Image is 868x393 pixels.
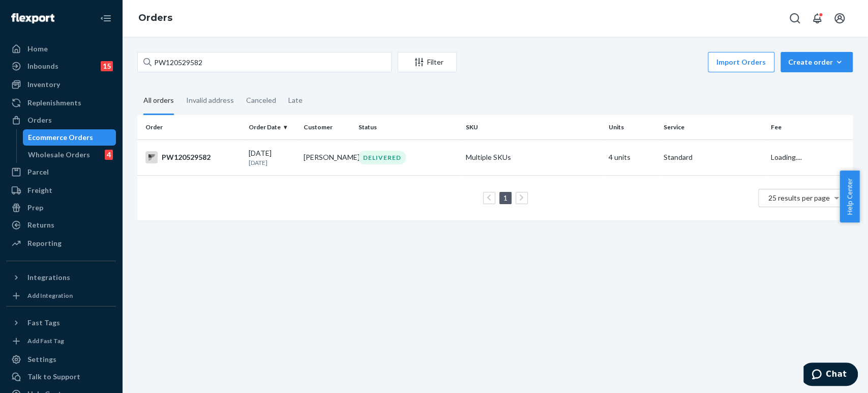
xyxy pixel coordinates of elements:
[840,171,859,222] button: Help Center
[398,57,456,67] div: Filter
[288,87,303,114] div: Late
[300,139,354,175] td: [PERSON_NAME]
[6,335,116,347] a: Add Fast Tag
[27,372,80,382] div: Talk to Support
[788,57,845,67] div: Create order
[27,291,73,300] div: Add Integration
[105,150,113,160] div: 4
[354,115,462,139] th: Status
[101,61,113,71] div: 15
[27,238,62,248] div: Reporting
[304,123,350,131] div: Customer
[23,147,116,163] a: Wholesale Orders4
[27,272,70,283] div: Integrations
[27,44,48,54] div: Home
[27,79,60,90] div: Inventory
[6,269,116,286] button: Integrations
[6,351,116,368] a: Settings
[807,8,827,29] button: Open notifications
[27,98,81,108] div: Replenishments
[249,148,295,167] div: [DATE]
[664,152,763,162] p: Standard
[28,132,93,143] div: Ecommerce Orders
[27,203,43,213] div: Prep
[767,115,853,139] th: Fee
[6,290,116,302] a: Add Integration
[398,52,457,72] button: Filter
[27,354,56,364] div: Settings
[138,12,172,23] a: Orders
[23,129,116,146] a: Ecommerce Orders
[96,8,116,29] button: Close Navigation
[660,115,767,139] th: Service
[11,13,54,23] img: Flexport logo
[6,217,116,233] a: Returns
[605,115,660,139] th: Units
[6,95,116,111] a: Replenishments
[27,167,49,177] div: Parcel
[143,87,174,115] div: All orders
[6,369,116,385] button: Talk to Support
[501,193,510,202] a: Page 1 is your current page
[803,362,858,388] iframe: Opens a widget where you can chat to one of our agents
[27,61,58,71] div: Inbounds
[708,52,774,72] button: Import Orders
[245,115,300,139] th: Order Date
[130,4,181,33] ol: breadcrumbs
[605,139,660,175] td: 4 units
[137,52,392,72] input: Search orders
[27,220,54,230] div: Returns
[6,41,116,57] a: Home
[137,115,245,139] th: Order
[6,112,116,128] a: Orders
[785,8,805,29] button: Open Search Box
[781,52,853,72] button: Create order
[27,336,64,345] div: Add Fast Tag
[145,151,241,163] div: PW120529582
[246,87,276,114] div: Canceled
[6,164,116,180] a: Parcel
[767,139,853,175] td: Loading....
[358,151,406,164] div: DELIVERED
[27,185,52,195] div: Freight
[6,182,116,199] a: Freight
[186,87,234,114] div: Invalid address
[768,193,830,202] span: 25 results per page
[462,139,605,175] td: Multiple SKUs
[28,150,90,160] div: Wholesale Orders
[27,318,60,328] div: Fast Tags
[6,315,116,331] button: Fast Tags
[6,235,116,251] a: Reporting
[462,115,605,139] th: SKU
[6,200,116,216] a: Prep
[6,76,116,93] a: Inventory
[6,58,116,74] a: Inbounds15
[249,158,295,167] p: [DATE]
[27,115,52,125] div: Orders
[829,8,850,29] button: Open account menu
